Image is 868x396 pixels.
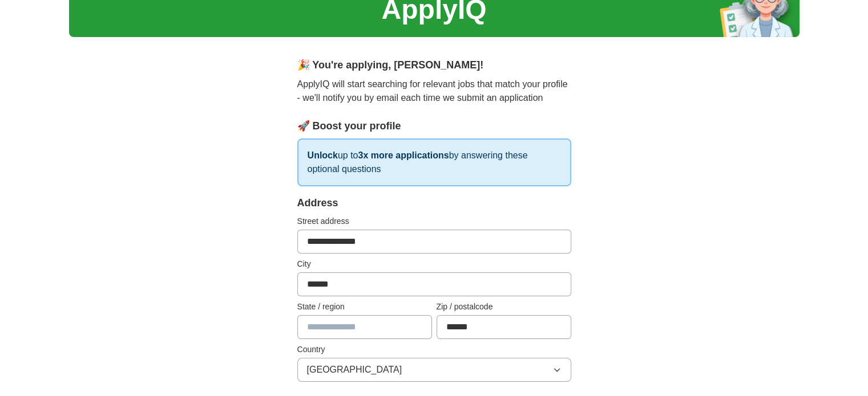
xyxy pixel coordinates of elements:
label: Country [297,344,571,356]
label: Street address [297,215,571,227]
label: State / region [297,301,432,313]
div: 🎉 You're applying , [PERSON_NAME] ! [297,58,571,73]
label: Zip / postalcode [437,301,571,313]
span: [GEOGRAPHIC_DATA] [307,363,402,377]
div: Address [297,195,571,211]
p: up to by answering these optional questions [297,138,571,186]
strong: 3x more applications [358,150,449,160]
div: 🚀 Boost your profile [297,119,571,134]
label: City [297,258,571,270]
p: ApplyIQ will start searching for relevant jobs that match your profile - we'll notify you by emai... [297,77,571,105]
strong: Unlock [308,150,338,160]
button: [GEOGRAPHIC_DATA] [297,358,571,382]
